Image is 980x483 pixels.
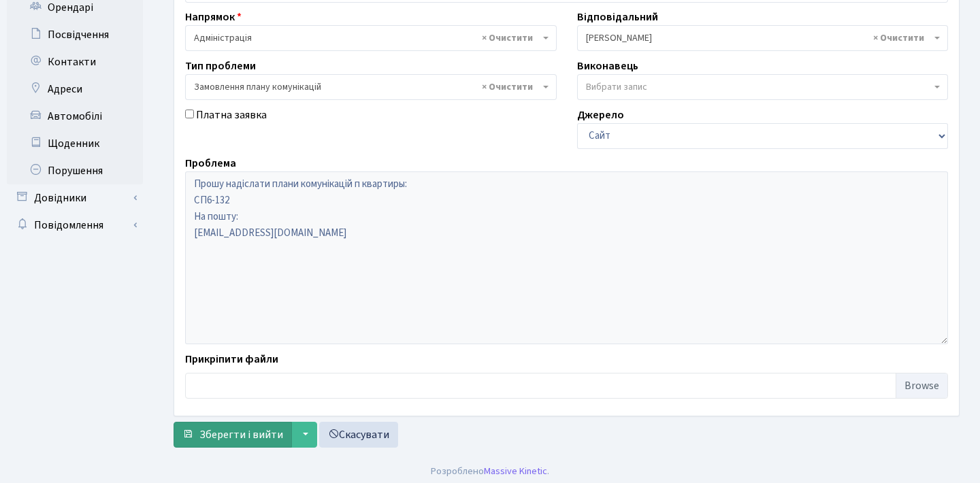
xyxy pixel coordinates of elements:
[7,21,143,48] a: Посвідчення
[199,427,283,442] span: Зберегти і вийти
[577,58,638,74] label: Виконавець
[7,184,143,212] a: Довідники
[174,422,292,448] button: Зберегти і вийти
[7,157,143,184] a: Порушення
[196,107,267,123] label: Платна заявка
[319,422,398,448] a: Скасувати
[185,9,242,25] label: Напрямок
[185,58,256,74] label: Тип проблеми
[185,171,948,344] textarea: Прошу надіслати плани комунікацій п квартиры: СП6-132 На пошту: [EMAIL_ADDRESS][DOMAIN_NAME]
[482,31,533,45] span: Видалити всі елементи
[185,155,236,171] label: Проблема
[194,31,540,45] span: Адміністрація
[482,80,533,94] span: Видалити всі елементи
[431,464,549,479] div: Розроблено .
[7,48,143,76] a: Контакти
[586,31,932,45] span: Синельник С.В.
[586,80,647,94] span: Вибрати запис
[873,31,924,45] span: Видалити всі елементи
[577,9,658,25] label: Відповідальний
[577,25,949,51] span: Синельник С.В.
[7,76,143,103] a: Адреси
[7,130,143,157] a: Щоденник
[7,103,143,130] a: Автомобілі
[185,351,278,367] label: Прикріпити файли
[185,74,557,100] span: Замовлення плану комунікацій
[185,25,557,51] span: Адміністрація
[577,107,624,123] label: Джерело
[194,80,540,94] span: Замовлення плану комунікацій
[484,464,547,478] a: Massive Kinetic
[7,212,143,239] a: Повідомлення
